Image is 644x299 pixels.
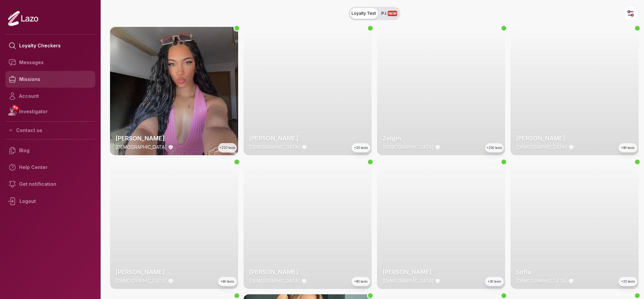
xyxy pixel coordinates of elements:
[220,145,235,150] span: +220 tests
[5,88,95,104] a: Account
[511,161,639,289] a: thumbcheckerSofia[DEMOGRAPHIC_DATA]+20 tests
[621,279,635,284] span: +20 tests
[511,161,639,289] img: checker
[115,277,167,284] p: [DEMOGRAPHIC_DATA]
[511,27,639,155] img: checker
[382,144,434,151] p: [DEMOGRAPHIC_DATA]
[115,267,233,277] h2: [PERSON_NAME]
[354,145,368,150] span: +20 tests
[221,279,234,284] span: +60 tests
[382,267,500,277] h2: [PERSON_NAME]
[249,267,366,277] h2: [PERSON_NAME]
[5,54,95,71] a: Messages
[249,144,300,151] p: [DEMOGRAPHIC_DATA]
[5,159,95,176] a: Help Center
[516,144,567,151] p: [DEMOGRAPHIC_DATA]
[488,279,501,284] span: +30 tests
[5,142,95,159] a: Blog
[115,134,233,143] h2: [PERSON_NAME]
[244,161,372,289] img: checker
[244,161,372,289] a: thumbchecker[PERSON_NAME][DEMOGRAPHIC_DATA]+90 tests
[377,161,505,289] img: checker
[110,161,238,289] img: checker
[244,27,372,155] a: thumbchecker[PERSON_NAME][DEMOGRAPHIC_DATA]+20 tests
[377,161,505,289] a: thumbchecker[PERSON_NAME][DEMOGRAPHIC_DATA]+30 tests
[115,144,167,151] p: [DEMOGRAPHIC_DATA]
[381,11,397,16] span: P.I.
[352,11,376,16] span: Loyalty Test
[377,27,505,155] a: thumbcheckerZelgin[DEMOGRAPHIC_DATA]+250 tests
[110,27,238,155] a: thumbchecker[PERSON_NAME][DEMOGRAPHIC_DATA]+220 tests
[382,134,500,143] h2: Zelgin
[244,27,372,155] img: checker
[388,11,397,16] span: NEW
[5,176,95,193] a: Get notification
[5,104,95,119] a: NEWInvestigator
[621,145,635,150] span: +90 tests
[5,124,95,136] button: Contact us
[487,145,502,150] span: +250 tests
[382,277,434,284] p: [DEMOGRAPHIC_DATA]
[377,27,505,155] img: checker
[110,27,238,155] img: checker
[12,104,19,111] span: NEW
[511,27,639,155] a: thumbchecker[PERSON_NAME][DEMOGRAPHIC_DATA]+90 tests
[5,193,95,210] div: Logout
[110,161,238,289] a: thumbchecker[PERSON_NAME][DEMOGRAPHIC_DATA]+60 tests
[516,267,633,277] h2: Sofia
[5,37,95,54] a: Loyalty Checkers
[249,277,300,284] p: [DEMOGRAPHIC_DATA]
[516,277,567,284] p: [DEMOGRAPHIC_DATA]
[516,134,633,143] h2: [PERSON_NAME]
[354,279,368,284] span: +90 tests
[249,134,366,143] h2: [PERSON_NAME]
[5,71,95,88] a: Missions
